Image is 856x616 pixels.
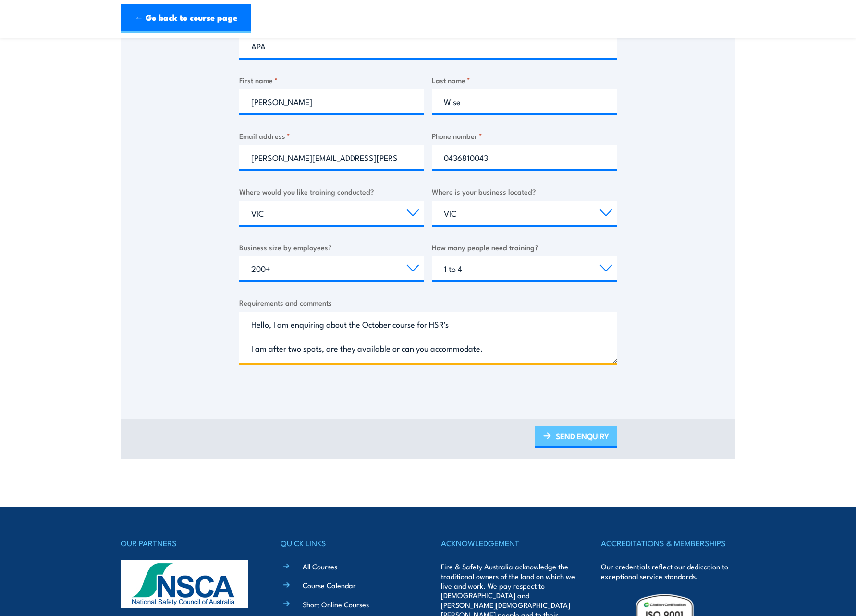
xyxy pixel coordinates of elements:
p: Our credentials reflect our dedication to exceptional service standards. [601,562,735,581]
label: Where would you like training conducted? [239,186,425,197]
h4: OUR PARTNERS [121,536,255,550]
label: Email address [239,130,425,141]
a: Short Online Courses [303,599,369,609]
label: Phone number [432,130,617,141]
label: First name [239,74,425,86]
label: Business size by employees? [239,242,425,253]
h4: QUICK LINKS [281,536,415,550]
a: SEND ENQUIRY [535,426,617,448]
label: Where is your business located? [432,186,617,197]
a: Course Calendar [303,580,356,590]
h4: ACKNOWLEDGEMENT [441,536,575,550]
img: nsca-logo-footer [121,560,248,608]
a: ← Go back to course page [121,4,251,33]
a: All Courses [303,561,337,571]
h4: ACCREDITATIONS & MEMBERSHIPS [601,536,735,550]
label: Requirements and comments [239,297,617,308]
label: Last name [432,74,617,86]
label: How many people need training? [432,242,617,253]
